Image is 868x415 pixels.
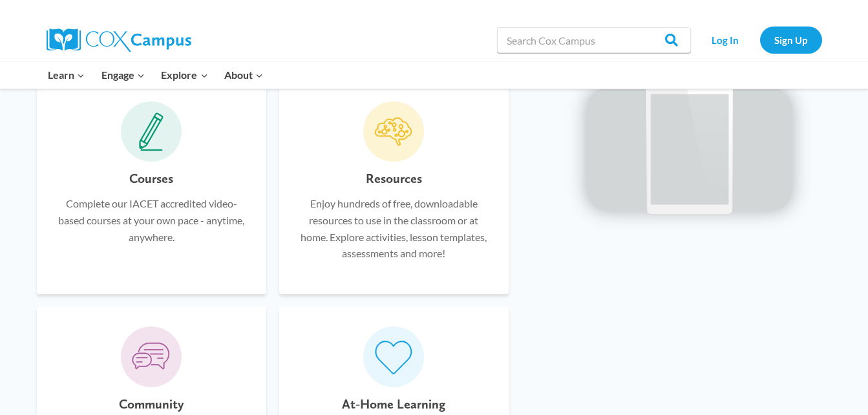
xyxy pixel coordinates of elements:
[497,27,691,53] input: Search Cox Campus
[760,27,822,53] a: Sign Up
[342,394,445,414] h6: At-Home Learning
[697,27,822,53] nav: Secondary Navigation
[56,195,247,245] p: Complete our IACET accredited video-based courses at your own pace - anytime, anywhere.
[129,168,173,189] h6: Courses
[119,394,184,414] h6: Community
[697,27,754,53] a: Log In
[299,195,489,261] p: Enjoy hundreds of free, downloadable resources to use in the classroom or at home. Explore activi...
[153,61,217,89] button: Child menu of Explore
[40,61,271,89] nav: Primary Navigation
[366,168,422,189] h6: Resources
[93,61,153,89] button: Child menu of Engage
[40,61,94,89] button: Child menu of Learn
[216,61,271,89] button: Child menu of About
[47,28,191,52] img: Cox Campus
